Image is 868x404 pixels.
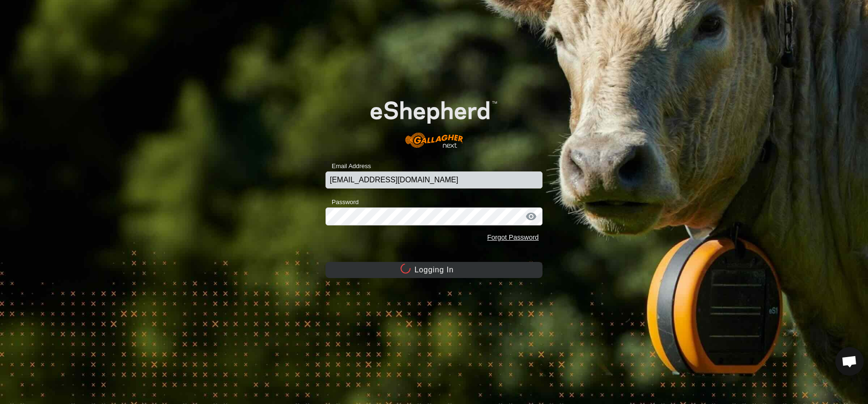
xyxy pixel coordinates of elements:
[347,83,521,157] img: E-shepherd Logo
[835,347,864,376] div: Open chat
[325,198,359,207] label: Password
[325,162,371,171] label: Email Address
[325,262,542,278] button: Logging In
[487,233,539,241] a: Forgot Password
[325,171,542,189] input: Email Address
